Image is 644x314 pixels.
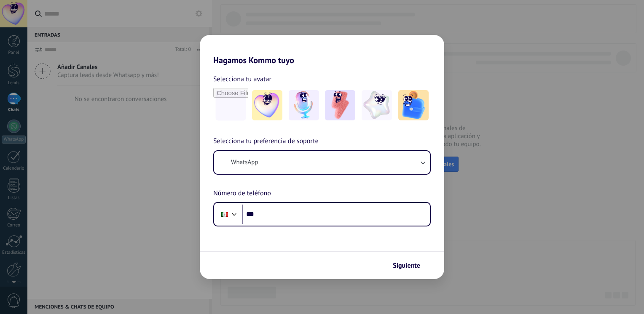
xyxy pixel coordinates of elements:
[231,158,258,167] span: WhatsApp
[213,188,271,199] span: Número de teléfono
[200,35,444,65] h2: Hagamos Kommo tuyo
[325,90,355,120] img: -3.jpeg
[252,90,282,120] img: -1.jpeg
[398,90,429,120] img: -5.jpeg
[213,136,319,147] span: Selecciona tu preferencia de soporte
[289,90,319,120] img: -2.jpeg
[214,151,430,174] button: WhatsApp
[217,205,233,223] div: Mexico: + 52
[213,74,271,85] span: Selecciona tu avatar
[389,258,432,273] button: Siguiente
[362,90,392,120] img: -4.jpeg
[393,263,420,269] span: Siguiente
